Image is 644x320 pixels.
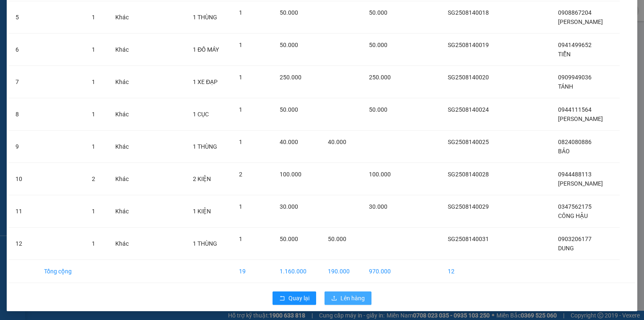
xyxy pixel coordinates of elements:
[4,29,160,39] li: 0946 508 595
[9,163,37,195] td: 10
[9,228,37,260] td: 12
[193,111,209,118] span: 1 CỤC
[558,180,603,187] span: [PERSON_NAME]
[369,106,387,113] span: 50.000
[321,260,362,283] td: 190.000
[328,139,346,145] span: 40.000
[109,34,140,66] td: Khác
[369,9,387,16] span: 50.000
[558,245,574,252] span: DUNG
[193,143,217,150] span: 1 THÙNG
[558,212,588,219] span: CÔNG HẬU
[193,14,217,21] span: 1 THÙNG
[448,139,489,145] span: SG2508140025
[340,294,365,303] span: Lên hàng
[92,14,95,21] span: 1
[239,171,242,178] span: 2
[448,42,489,48] span: SG2508140019
[280,171,301,178] span: 100.000
[9,66,37,98] td: 7
[92,176,95,182] span: 2
[558,171,592,178] span: 0944488113
[288,294,309,303] span: Quay lại
[369,42,387,48] span: 50.000
[92,240,95,247] span: 1
[331,295,337,302] span: upload
[558,148,570,155] span: BẢO
[193,240,217,247] span: 1 THÙNG
[558,115,603,122] span: [PERSON_NAME]
[4,18,160,29] li: 995 [PERSON_NAME]
[558,83,573,90] span: TÁNH
[92,46,95,53] span: 1
[448,236,489,242] span: SG2508140031
[9,34,37,66] td: 6
[48,31,55,37] span: phone
[441,260,505,283] td: 12
[558,203,592,210] span: 0347562175
[9,195,37,228] td: 11
[325,291,371,305] button: uploadLên hàng
[448,9,489,16] span: SG2508140018
[448,106,489,113] span: SG2508140024
[239,42,242,48] span: 1
[273,291,316,305] button: rollbackQuay lại
[92,208,95,215] span: 1
[109,195,140,228] td: Khác
[239,106,242,113] span: 1
[280,42,298,48] span: 50.000
[280,74,301,81] span: 250.000
[109,163,140,195] td: Khác
[4,52,145,66] b: GỬI : [GEOGRAPHIC_DATA]
[239,236,242,242] span: 1
[109,1,140,34] td: Khác
[109,98,140,131] td: Khác
[279,295,285,302] span: rollback
[273,260,321,283] td: 1.160.000
[109,66,140,98] td: Khác
[48,5,112,16] b: Nhà Xe Hà My
[109,228,140,260] td: Khác
[558,139,592,145] span: 0824080886
[239,9,242,16] span: 1
[558,51,571,58] span: TIỄN
[92,143,95,150] span: 1
[109,131,140,163] td: Khác
[37,260,85,283] td: Tổng cộng
[328,236,346,242] span: 50.000
[558,106,592,113] span: 0944111564
[558,42,592,48] span: 0941499652
[369,171,391,178] span: 100.000
[558,9,592,16] span: 0908867204
[448,74,489,81] span: SG2508140020
[92,111,95,118] span: 1
[193,208,211,215] span: 1 KIỆN
[9,98,37,131] td: 8
[558,18,603,25] span: [PERSON_NAME]
[280,139,298,145] span: 40.000
[280,9,298,16] span: 50.000
[193,176,211,182] span: 2 KIỆN
[280,106,298,113] span: 50.000
[558,74,592,81] span: 0909949036
[369,74,391,81] span: 250.000
[369,203,387,210] span: 30.000
[280,236,298,242] span: 50.000
[193,79,218,85] span: 1 XE ĐẠP
[193,46,219,53] span: 1 ĐỒ MÁY
[239,139,242,145] span: 1
[232,260,273,283] td: 19
[9,131,37,163] td: 9
[239,74,242,81] span: 1
[280,203,298,210] span: 30.000
[362,260,403,283] td: 970.000
[92,79,95,85] span: 1
[448,203,489,210] span: SG2508140029
[48,20,55,27] span: environment
[448,171,489,178] span: SG2508140028
[9,1,37,34] td: 5
[558,236,592,242] span: 0903206177
[239,203,242,210] span: 1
